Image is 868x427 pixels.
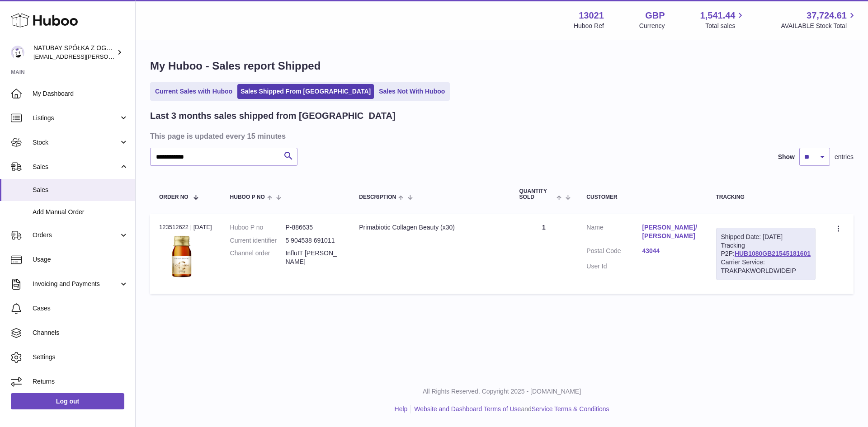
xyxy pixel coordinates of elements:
span: Usage [33,255,128,264]
a: Help [395,405,408,413]
span: AVAILABLE Stock Total [781,22,857,30]
a: Website and Dashboard Terms of Use [414,405,521,413]
h1: My Huboo - Sales report Shipped [150,59,854,73]
span: [EMAIL_ADDRESS][PERSON_NAME][DOMAIN_NAME] [33,53,181,60]
span: Description [359,194,396,200]
h2: Last 3 months sales shipped from [GEOGRAPHIC_DATA] [150,110,396,122]
span: Order No [159,194,189,200]
dt: Channel order [230,249,286,266]
div: Currency [639,22,665,30]
span: Stock [33,138,119,147]
div: Carrier Service: TRAKPAKWORLDWIDEIP [721,258,811,275]
img: 130211698054880.jpg [159,234,204,279]
img: kacper.antkowski@natubay.pl [11,46,24,59]
a: [PERSON_NAME]/[PERSON_NAME] [642,223,698,240]
dt: Name [586,223,642,243]
h3: This page is updated every 15 minutes [150,131,851,141]
span: 1,541.44 [700,9,736,22]
span: Cases [33,304,128,313]
a: 1,541.44 Total sales [700,9,746,30]
span: 37,724.61 [807,9,847,22]
div: Huboo Ref [574,22,604,30]
div: 123512622 | [DATE] [159,223,212,231]
a: Log out [11,393,124,409]
a: Sales Shipped From [GEOGRAPHIC_DATA] [237,84,374,99]
a: HUB1080GB21545181601 [735,250,811,257]
span: entries [835,153,854,161]
dt: Current identifier [230,236,286,245]
div: Primabiotic Collagen Beauty (x30) [359,223,501,232]
span: Listings [33,114,119,122]
span: Huboo P no [230,194,265,200]
a: Service Terms & Conditions [532,405,609,413]
label: Show [778,153,795,161]
span: My Dashboard [33,89,128,98]
a: 37,724.61 AVAILABLE Stock Total [781,9,857,30]
a: Current Sales with Huboo [152,84,236,99]
dd: P-886635 [285,223,341,232]
div: NATUBAY SPÓŁKA Z OGRANICZONĄ ODPOWIEDZIALNOŚCIĄ [33,44,115,61]
a: Sales Not With Huboo [376,84,448,99]
dd: 5 904538 691011 [285,236,341,245]
strong: 13021 [579,9,604,22]
span: Sales [33,163,119,171]
div: Shipped Date: [DATE] [721,233,811,241]
a: 43044 [642,247,698,255]
div: Tracking [716,194,816,200]
span: Orders [33,231,119,239]
dt: Huboo P no [230,223,286,232]
td: 1 [510,214,578,294]
p: All Rights Reserved. Copyright 2025 - [DOMAIN_NAME] [143,387,861,396]
span: Sales [33,186,128,194]
div: Customer [586,194,698,200]
span: Quantity Sold [519,188,554,200]
li: and [411,405,609,413]
span: Returns [33,377,128,386]
div: Tracking P2P: [716,228,816,280]
span: Add Manual Order [33,208,128,216]
dt: Postal Code [586,247,642,258]
dd: InfluIT [PERSON_NAME] [285,249,341,266]
dt: User Id [586,262,642,271]
span: Settings [33,353,128,361]
span: Invoicing and Payments [33,280,119,288]
span: Total sales [705,22,745,30]
strong: GBP [645,9,665,22]
span: Channels [33,328,128,337]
